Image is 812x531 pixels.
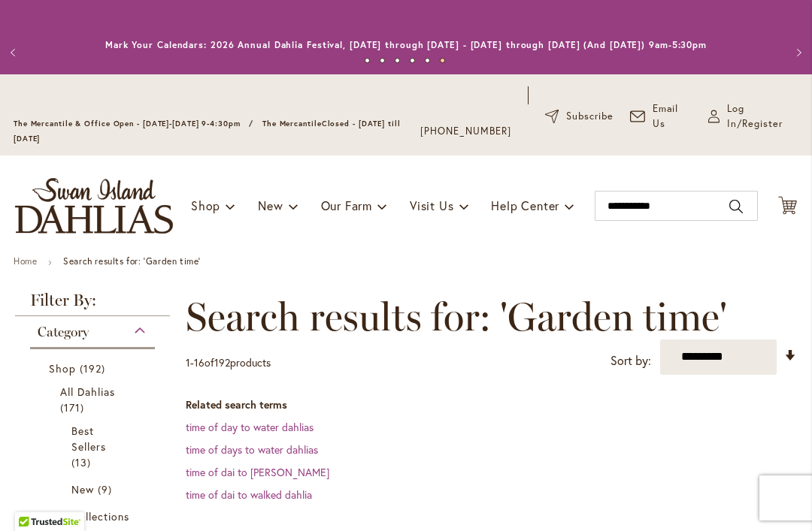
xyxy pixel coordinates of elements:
span: Category [38,324,89,340]
a: store logo [15,178,173,234]
a: [PHONE_NUMBER] [420,124,511,139]
span: New [258,198,283,213]
a: time of day to water dahlias [186,420,314,434]
a: Shop [49,361,140,376]
span: All Dahlias [60,385,116,399]
a: Log In/Register [708,101,798,131]
span: Shop [49,361,76,376]
iframe: Launch Accessibility Center [11,478,53,520]
a: time of dai to [PERSON_NAME] [186,465,329,479]
span: Our Farm [321,198,372,213]
a: New [71,481,117,497]
span: Visit Us [410,198,453,213]
span: Email Us [653,101,692,131]
a: Subscribe [545,109,614,124]
span: 192 [80,361,109,376]
span: Collections [71,509,130,523]
dt: Related search terms [186,397,797,412]
strong: Filter By: [15,292,170,316]
a: time of dai to walked dahlia [186,487,312,502]
span: 9 [98,481,116,497]
button: 6 of 6 [440,58,445,63]
span: Subscribe [566,109,614,124]
a: Email Us [630,101,692,131]
a: Mark Your Calendars: 2026 Annual Dahlia Festival, [DATE] through [DATE] - [DATE] through [DATE] (... [105,39,707,50]
span: 192 [214,355,230,370]
a: Best Sellers [71,423,117,470]
button: Next [782,38,812,68]
span: 171 [60,400,88,415]
span: 16 [194,355,205,370]
span: Shop [191,198,220,213]
span: 13 [71,454,95,470]
span: Log In/Register [727,101,798,131]
button: 2 of 6 [380,58,385,63]
button: 1 of 6 [365,58,370,63]
a: time of days to water dahlias [186,442,318,457]
span: 1 [186,355,190,370]
span: New [71,482,94,496]
a: All Dahlias [60,384,129,415]
a: Home [14,255,37,267]
strong: Search results for: 'Garden time' [63,255,201,267]
p: - of products [186,351,271,375]
span: The Mercantile & Office Open - [DATE]-[DATE] 9-4:30pm / The Mercantile [14,119,322,128]
span: Search results for: 'Garden time' [186,294,727,339]
span: Best Sellers [71,424,106,454]
button: 5 of 6 [425,58,430,63]
button: 4 of 6 [410,58,415,63]
label: Sort by: [611,347,651,375]
button: 3 of 6 [395,58,400,63]
span: Help Center [491,198,559,213]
